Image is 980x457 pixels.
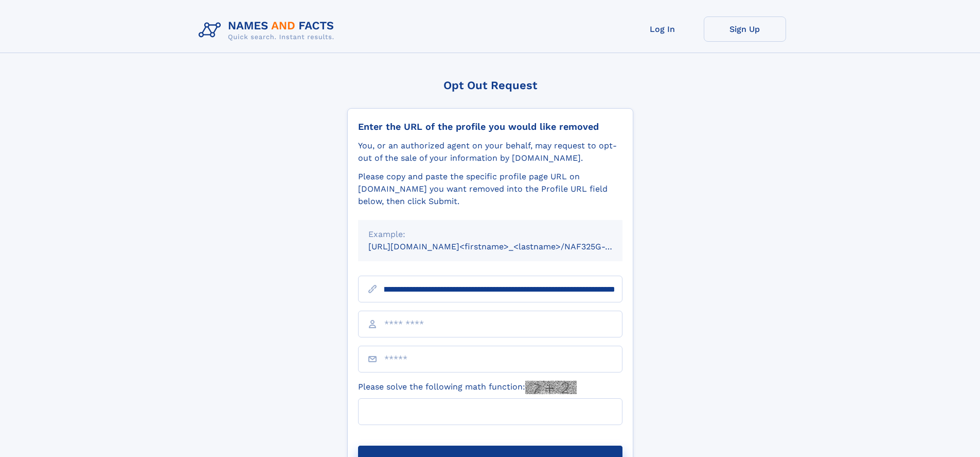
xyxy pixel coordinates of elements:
[621,16,704,42] a: Log In
[194,16,343,44] img: Logo Names and Facts
[358,171,622,208] div: Please copy and paste the specific profile page URL on [DOMAIN_NAME] you want removed into the Pr...
[368,228,612,241] div: Example:
[358,140,622,164] div: You, or an authorized agent on your behalf, may request to opt-out of the sale of your informatio...
[347,79,633,92] div: Opt Out Request
[358,121,622,132] div: Enter the URL of the profile you would like removed
[368,242,642,251] small: [URL][DOMAIN_NAME]<firstname>_<lastname>/NAF325G-xxxxxxxx
[704,16,786,42] a: Sign Up
[358,381,577,394] label: Please solve the following math function:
